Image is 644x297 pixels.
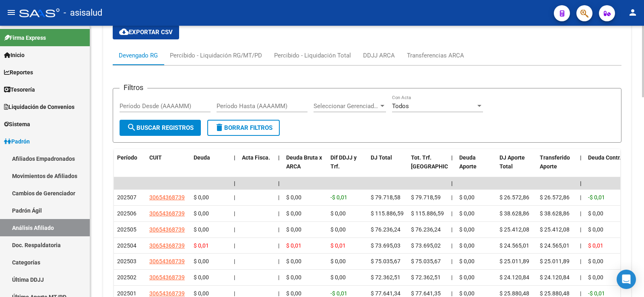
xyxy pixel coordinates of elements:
span: -$ 0,01 [330,290,347,297]
span: Transferido Aporte [540,154,570,170]
span: | [234,180,235,186]
span: $ 0,00 [588,226,603,233]
button: Exportar CSV [113,25,179,39]
span: $ 25.011,89 [500,258,529,264]
span: | [234,242,235,249]
span: $ 72.362,51 [371,274,400,281]
span: | [234,274,235,281]
span: $ 38.628,86 [540,210,570,217]
span: | [278,154,280,161]
span: | [234,258,235,264]
span: $ 24.120,84 [540,274,570,281]
button: Buscar Registros [120,120,201,136]
div: DDJJ ARCA [363,51,395,60]
span: Padrón [4,137,30,146]
span: $ 115.886,59 [411,210,444,217]
datatable-header-cell: Acta Fisca. [239,149,275,184]
datatable-header-cell: | [577,149,585,184]
span: $ 26.572,86 [540,194,570,201]
span: $ 0,00 [194,290,209,297]
span: $ 0,00 [286,274,301,281]
span: Deuda Contr. [588,154,621,161]
span: $ 0,00 [330,226,346,233]
datatable-header-cell: Dif DDJJ y Trf. [327,149,367,184]
div: Percibido - Liquidación RG/MT/PD [170,51,262,60]
span: $ 24.565,01 [540,242,570,249]
span: $ 77.641,34 [371,290,400,297]
span: $ 25.880,48 [540,290,570,297]
span: $ 24.120,84 [500,274,529,281]
span: 202506 [117,210,136,217]
div: Percibido - Liquidación Total [274,51,351,60]
span: Deuda Bruta x ARCA [286,154,322,170]
span: Deuda Aporte [459,154,477,170]
span: | [234,210,235,217]
span: | [580,274,581,281]
span: 30654368739 [149,274,185,281]
mat-icon: delete [215,123,224,132]
span: 202505 [117,226,136,233]
span: $ 115.886,59 [371,210,404,217]
span: $ 25.412,08 [500,226,529,233]
span: $ 0,01 [194,242,209,249]
datatable-header-cell: Período [114,149,146,184]
span: Todos [392,102,409,110]
span: | [451,154,453,161]
span: $ 79.718,59 [411,194,441,201]
span: $ 79.718,58 [371,194,400,201]
h3: Filtros [120,82,147,93]
mat-icon: cloud_download [119,27,129,37]
span: $ 77.641,35 [411,290,441,297]
span: $ 0,00 [459,210,475,217]
span: | [278,226,279,233]
span: | [580,194,581,201]
span: | [278,274,279,281]
span: | [278,242,279,249]
mat-icon: menu [6,8,16,17]
span: 202504 [117,242,136,249]
span: | [451,290,452,297]
span: -$ 0,01 [588,194,605,201]
span: Deuda [194,154,210,161]
span: Exportar CSV [119,29,173,36]
span: | [580,154,582,161]
span: $ 0,00 [194,226,209,233]
datatable-header-cell: Deuda Aporte [456,149,496,184]
span: $ 0,01 [330,242,346,249]
mat-icon: search [127,123,136,132]
div: Open Intercom Messenger [617,270,636,289]
span: $ 73.695,03 [371,242,400,249]
span: | [580,258,581,264]
span: $ 72.362,51 [411,274,441,281]
span: | [451,274,452,281]
span: | [580,210,581,217]
span: $ 0,00 [330,274,346,281]
datatable-header-cell: Deuda [190,149,231,184]
span: DJ Aporte Total [500,154,525,170]
span: Reportes [4,68,33,77]
span: 202502 [117,274,136,281]
span: | [278,290,279,297]
span: $ 38.628,86 [500,210,529,217]
span: $ 0,01 [588,242,603,249]
span: Seleccionar Gerenciador [314,102,379,110]
span: $ 75.035,67 [371,258,400,264]
span: $ 0,00 [459,226,475,233]
span: -$ 0,01 [588,290,605,297]
datatable-header-cell: DJ Aporte Total [496,149,537,184]
span: | [278,258,279,264]
span: Liquidación de Convenios [4,102,74,111]
span: | [451,194,452,201]
span: Tot. Trf. [GEOGRAPHIC_DATA] [411,154,466,170]
span: $ 0,00 [194,210,209,217]
span: Borrar Filtros [215,124,272,131]
div: Devengado RG [119,51,158,60]
span: $ 24.565,01 [500,242,529,249]
datatable-header-cell: | [231,149,239,184]
span: Acta Fisca. [242,154,270,161]
span: DJ Total [371,154,392,161]
datatable-header-cell: Deuda Bruta x ARCA [283,149,327,184]
span: 202501 [117,290,136,297]
span: $ 0,00 [588,274,603,281]
span: - asisalud [64,4,102,22]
